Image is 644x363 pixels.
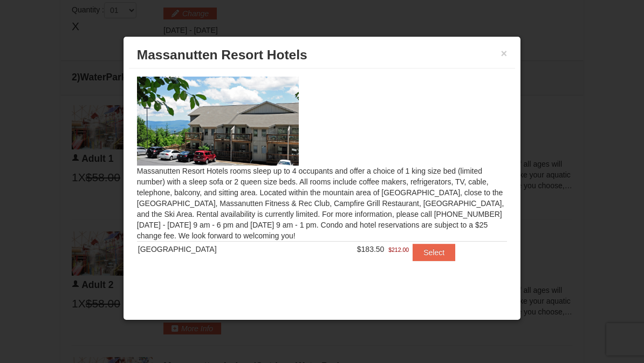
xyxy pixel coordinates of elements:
[357,245,385,254] span: $183.50
[501,48,508,59] button: ×
[137,47,307,62] span: Massanutten Resort Hotels
[137,77,299,165] img: 19219026-1-e3b4ac8e.jpg
[388,244,409,255] span: $212.00
[129,69,515,282] div: Massanutten Resort Hotels rooms sleep up to 4 occupants and offer a choice of 1 king size bed (li...
[413,244,455,261] button: Select
[138,244,299,255] div: [GEOGRAPHIC_DATA]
